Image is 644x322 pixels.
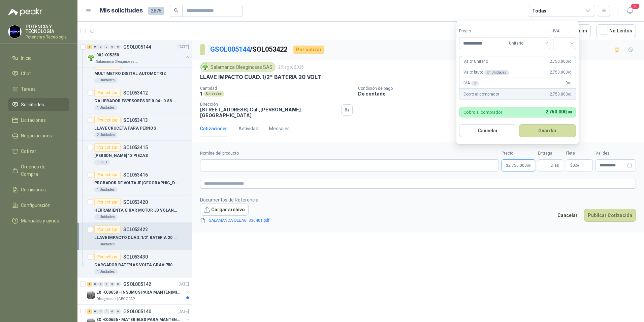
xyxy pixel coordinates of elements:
p: [DATE] [178,44,189,50]
span: Licitaciones [21,116,46,124]
p: GSOL005142 [123,282,151,287]
div: 1 Unidades [94,269,118,274]
p: SOL053412 [123,90,148,95]
div: 1 JGO [94,160,110,165]
span: ,00 [568,92,572,96]
span: 2.750.000 [545,109,572,114]
div: 0 [93,282,98,287]
label: IVA [553,28,576,34]
img: Company Logo [87,291,95,299]
a: GSOL005144 [210,45,250,53]
p: GSOL005144 [123,45,151,49]
div: Salamanca Oleaginosas SAS [200,62,276,72]
label: Precio [459,28,505,34]
div: Por cotizar [293,46,324,54]
span: ,00 [575,164,579,167]
span: 2875 [148,7,164,15]
div: 2 Unidades [94,132,118,138]
a: Por cotizarSOL053430CARGADOR BATERIAS VOLTA CRAV-7501 Unidades [77,250,192,277]
p: SOL053410 [123,63,148,68]
div: 0 [93,45,98,49]
span: 2.750.000 [550,91,572,98]
a: SALAMANCA OLEAGI 330401.pdf [206,217,272,224]
p: SOL053413 [123,118,148,123]
span: ,00 [566,110,572,114]
div: 1 Unidades [94,214,118,220]
span: Manuales y ayuda [21,217,59,224]
h1: Mis solicitudes [100,6,143,16]
div: Mensajes [269,125,290,132]
p: 26 ago, 2025 [278,64,304,71]
p: Valor Unitario [463,58,488,65]
a: Licitaciones [8,114,69,127]
p: Salamanca Oleaginosas SAS [96,59,139,64]
p: EX -000658 - INSUMOS PARA MANTENIMIENTO MECANICO [96,289,180,296]
div: Por cotizar [94,198,121,206]
div: x 1 Unidades [484,70,509,75]
a: Por cotizarSOL053420HERRAMIENTA GIRAR MOTOR JD VOLANTE JDE831 Unidades [77,195,192,223]
a: Inicio [8,52,69,64]
div: Unidades [203,91,224,97]
a: 8 0 0 0 0 0 GSOL005144[DATE] Company Logo002-005258Salamanca Oleaginosas SAS [87,43,190,64]
p: [STREET_ADDRESS] Cali , [PERSON_NAME][GEOGRAPHIC_DATA] [200,107,339,118]
span: ,00 [568,60,572,63]
div: 1 Unidades [94,187,118,192]
p: Condición de pago [358,86,641,91]
p: 1 [200,91,202,97]
p: Potencia y Tecnología [26,35,69,39]
a: Manuales y ayuda [8,214,69,227]
a: Por cotizarSOL053422LLAVE IMPACTO CUAD. 1/2" BATERIA 20 VOLT1 Unidades [77,223,192,250]
p: / SOL053422 [210,44,288,55]
div: Por cotizar [94,253,121,261]
p: HERRAMIENTA GIRAR MOTOR JD VOLANTE JDE83 [94,207,178,214]
div: Por cotizar [94,143,121,152]
div: 0 [104,45,109,49]
img: Logo peakr [8,8,42,16]
div: 0 [98,309,103,314]
div: 8 [87,45,92,49]
img: Company Logo [87,54,95,62]
p: SOL053430 [123,254,148,259]
p: 002-005258 [96,52,119,58]
img: Company Logo [8,25,21,38]
p: Dirección [200,102,339,107]
p: SOL053422 [123,227,148,232]
a: Por cotizarSOL053415[PERSON_NAME] 13 PIEZAS1 JGO [77,141,192,168]
p: POTENCIA Y TECNOLOGIA [26,24,69,34]
img: Company Logo [201,63,209,71]
label: Precio [502,150,535,157]
button: Guardar [519,124,576,137]
div: 0 [98,282,103,287]
p: SOL053416 [123,172,148,177]
span: 2.750.000 [550,69,572,76]
div: Todas [532,7,546,15]
a: Configuración [8,199,69,212]
p: Valor bruto [463,69,509,76]
a: Negociaciones [8,129,69,142]
span: Días [551,160,559,171]
p: LLAVE CRUCETA PARA PERNOS [94,125,156,132]
button: Cargar archivo [200,204,249,216]
div: 0 [116,309,121,314]
div: 0 [110,309,115,314]
p: Cobro al comprador [463,110,502,114]
div: Actividad [238,125,258,132]
button: Publicar Cotización [584,209,636,222]
p: LLAVE IMPACTO CUAD. 1/2" BATERIA 20 VOLT [200,74,321,81]
a: Cotizar [8,145,69,158]
label: Flete [566,150,593,157]
div: 0 [116,45,121,49]
div: 1 [87,309,92,314]
a: 1 0 0 0 0 0 GSOL005142[DATE] Company LogoEX -000658 - INSUMOS PARA MANTENIMIENTO MECANICOOleagino... [87,280,190,302]
p: [DATE] [178,308,189,315]
a: Remisiones [8,183,69,196]
p: SOL053415 [123,145,148,150]
span: Chat [21,70,31,77]
p: PROBADOR DE VOLTAJE [GEOGRAPHIC_DATA] [94,180,178,186]
p: CALIBRADOR ESPESORES DE 0.04 - 0.88 MM [94,98,178,104]
span: $ [570,163,573,167]
p: $2.750.000,00 [502,159,535,171]
div: 0 [93,309,98,314]
span: Cotizar [21,147,36,155]
p: SOL053420 [123,200,148,205]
